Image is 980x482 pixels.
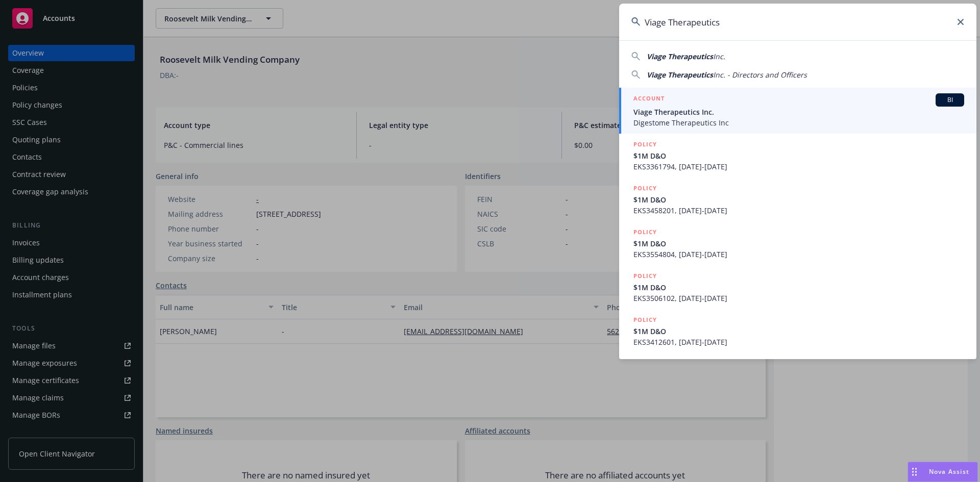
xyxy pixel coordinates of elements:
a: POLICY$1M D&OEKS3506102, [DATE]-[DATE] [619,265,976,309]
span: $1M D&O [633,194,964,205]
span: EKS3412601, [DATE]-[DATE] [633,337,964,347]
span: $1M D&O [633,282,964,293]
span: $1M D&O [633,150,964,161]
h5: POLICY [633,183,657,193]
div: Drag to move [908,462,921,481]
h5: POLICY [633,271,657,281]
span: Viage Therapeutics [647,52,713,61]
a: POLICY$1M D&OEKS3361794, [DATE]-[DATE] [619,134,976,177]
span: EKS3506102, [DATE]-[DATE] [633,293,964,303]
input: Search... [619,4,976,40]
a: POLICY$1M D&OEKS3554804, [DATE]-[DATE] [619,221,976,265]
a: ACCOUNTBIViage Therapeutics Inc.Digestome Therapeutics Inc [619,88,976,134]
a: POLICY$1M D&OEKS3412601, [DATE]-[DATE] [619,309,976,353]
a: POLICY$1M D&OEKS3458201, [DATE]-[DATE] [619,177,976,221]
span: BI [940,95,960,105]
span: Viage Therapeutics Inc. [633,107,964,117]
span: Inc. [713,52,725,61]
button: Nova Assist [908,462,978,482]
span: Nova Assist [929,467,969,476]
span: Viage Therapeutics [647,70,713,80]
h5: ACCOUNT [633,93,665,106]
span: EKS3458201, [DATE]-[DATE] [633,205,964,216]
span: EKS3361794, [DATE]-[DATE] [633,161,964,172]
h5: POLICY [633,139,657,149]
span: $1M D&O [633,326,964,337]
h5: POLICY [633,315,657,325]
h5: POLICY [633,227,657,237]
span: Inc. - Directors and Officers [713,70,807,80]
span: Digestome Therapeutics Inc [633,117,964,128]
span: $1M D&O [633,238,964,249]
span: EKS3554804, [DATE]-[DATE] [633,249,964,260]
